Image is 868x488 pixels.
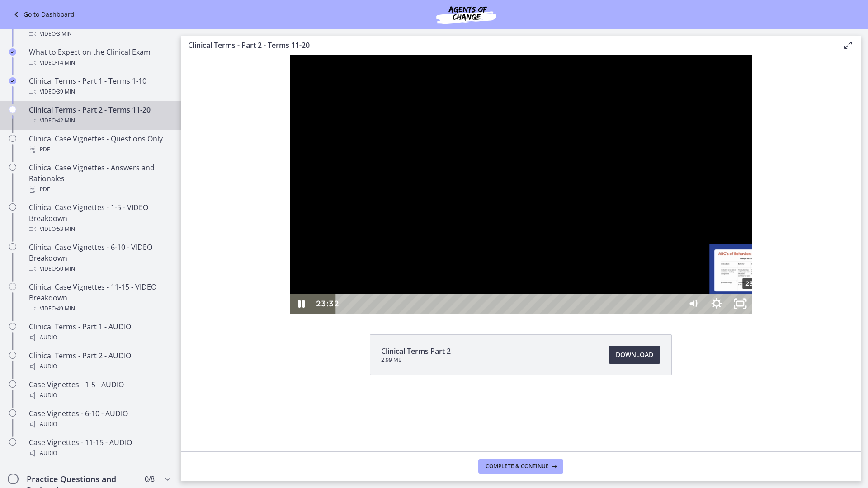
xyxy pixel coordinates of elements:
[500,239,524,258] button: Mute
[145,474,154,484] span: 0 / 8
[547,239,571,258] button: Unfullscreen
[56,263,75,274] span: · 50 min
[9,77,16,84] i: Completed
[56,57,75,68] span: · 14 min
[11,9,75,20] a: Go to Dashboard
[29,47,170,68] div: What to Expect on the Clinical Exam
[29,263,170,274] div: Video
[29,321,170,343] div: Clinical Terms - Part 1 - AUDIO
[29,361,170,372] div: Audio
[181,55,861,314] iframe: Video Lesson
[29,350,170,372] div: Clinical Terms - Part 2 - AUDIO
[29,303,170,314] div: Video
[56,224,75,235] span: · 53 min
[29,144,170,155] div: PDF
[486,463,549,470] span: Complete & continue
[188,40,828,51] h3: Clinical Terms - Part 2 - Terms 11-20
[29,28,170,39] div: Video
[29,224,170,235] div: Video
[29,408,170,430] div: Case Vignettes - 6-10 - AUDIO
[29,282,170,314] div: Clinical Case Vignettes - 11-15 - VIDEO Breakdown
[29,202,170,235] div: Clinical Case Vignettes - 1-5 - VIDEO Breakdown
[478,459,563,474] button: Complete & continue
[609,346,660,364] a: Download
[29,332,170,343] div: Audio
[29,86,170,97] div: Video
[56,86,75,97] span: · 39 min
[56,303,75,314] span: · 49 min
[29,133,170,155] div: Clinical Case Vignettes - Questions Only
[412,4,520,25] img: Agents of Change
[29,57,170,68] div: Video
[29,379,170,401] div: Case Vignettes - 1-5 - AUDIO
[29,437,170,459] div: Case Vignettes - 11-15 - AUDIO
[29,104,170,126] div: Clinical Terms - Part 2 - Terms 11-20
[381,346,451,357] span: Clinical Terms Part 2
[29,184,170,195] div: PDF
[29,448,170,459] div: Audio
[381,357,451,364] span: 2.99 MB
[29,75,170,97] div: Clinical Terms - Part 1 - Terms 1-10
[524,239,547,258] button: Show settings menu
[29,419,170,430] div: Audio
[9,48,16,56] i: Completed
[29,390,170,401] div: Audio
[56,115,75,126] span: · 42 min
[29,242,170,274] div: Clinical Case Vignettes - 6-10 - VIDEO Breakdown
[56,28,72,39] span: · 3 min
[29,115,170,126] div: Video
[616,349,653,360] span: Download
[29,162,170,195] div: Clinical Case Vignettes - Answers and Rationales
